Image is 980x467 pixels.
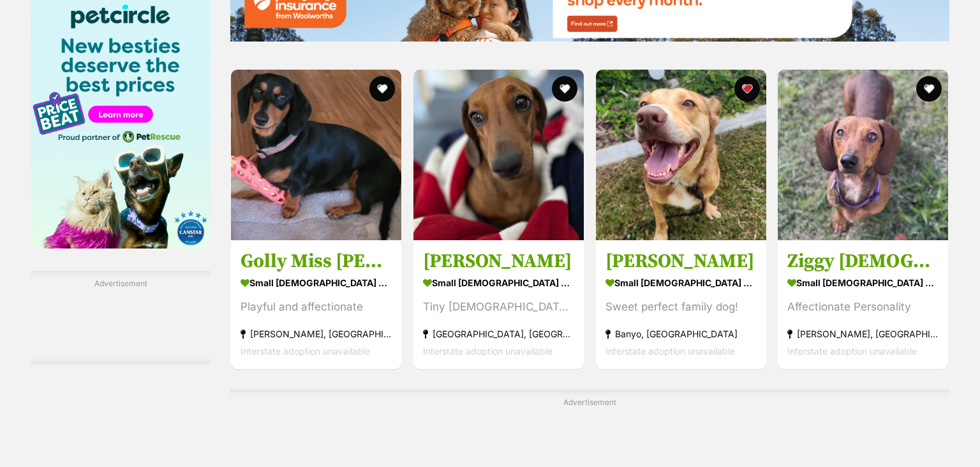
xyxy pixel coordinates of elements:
a: [PERSON_NAME] small [DEMOGRAPHIC_DATA] Dog Tiny [DEMOGRAPHIC_DATA] huge heart [GEOGRAPHIC_DATA], ... [413,240,584,369]
div: Advertisement [31,271,211,364]
span: Interstate adoption unavailable [241,346,370,356]
a: Golly Miss [PERSON_NAME] small [DEMOGRAPHIC_DATA] Dog Playful and affectionate [PERSON_NAME], [GE... [231,240,401,369]
h3: [PERSON_NAME] [423,249,574,273]
img: Molly - Dachshund (Miniature Smooth Haired) Dog [413,70,584,240]
span: Interstate adoption unavailable [787,346,917,356]
strong: small [DEMOGRAPHIC_DATA] Dog [423,273,574,292]
strong: [GEOGRAPHIC_DATA], [GEOGRAPHIC_DATA] [423,325,574,342]
img: Sally - Australian Kelpie x Catahoula Leopard Dog [596,70,766,240]
img: Ziggy Female - Dachshund (Miniature Smooth Haired) Dog [778,70,948,240]
strong: small [DEMOGRAPHIC_DATA] Dog [241,273,392,292]
span: Interstate adoption unavailable [605,346,735,356]
h3: Golly Miss [PERSON_NAME] [241,249,392,273]
img: Golly Miss Molly - Dachshund (Miniature Smooth Haired) Dog [231,70,401,240]
strong: small [DEMOGRAPHIC_DATA] Dog [605,273,757,292]
button: favourite [369,76,395,102]
div: Playful and affectionate [241,298,392,316]
div: Tiny [DEMOGRAPHIC_DATA] huge heart [423,298,574,316]
strong: small [DEMOGRAPHIC_DATA] Dog [787,273,939,292]
strong: [PERSON_NAME], [GEOGRAPHIC_DATA] [241,325,392,342]
span: Interstate adoption unavailable [423,346,553,356]
h3: [PERSON_NAME] [605,249,757,273]
div: Affectionate Personality [787,298,939,316]
strong: [PERSON_NAME], [GEOGRAPHIC_DATA] [787,325,939,342]
button: favourite [916,76,942,102]
strong: Banyo, [GEOGRAPHIC_DATA] [605,325,757,342]
div: Sweet perfect family dog! [605,298,757,316]
button: favourite [734,76,759,102]
a: [PERSON_NAME] small [DEMOGRAPHIC_DATA] Dog Sweet perfect family dog! Banyo, [GEOGRAPHIC_DATA] Int... [596,240,766,369]
button: favourite [552,76,577,102]
a: Ziggy [DEMOGRAPHIC_DATA] small [DEMOGRAPHIC_DATA] Dog Affectionate Personality [PERSON_NAME], [GE... [778,240,948,369]
h3: Ziggy [DEMOGRAPHIC_DATA] [787,249,939,273]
